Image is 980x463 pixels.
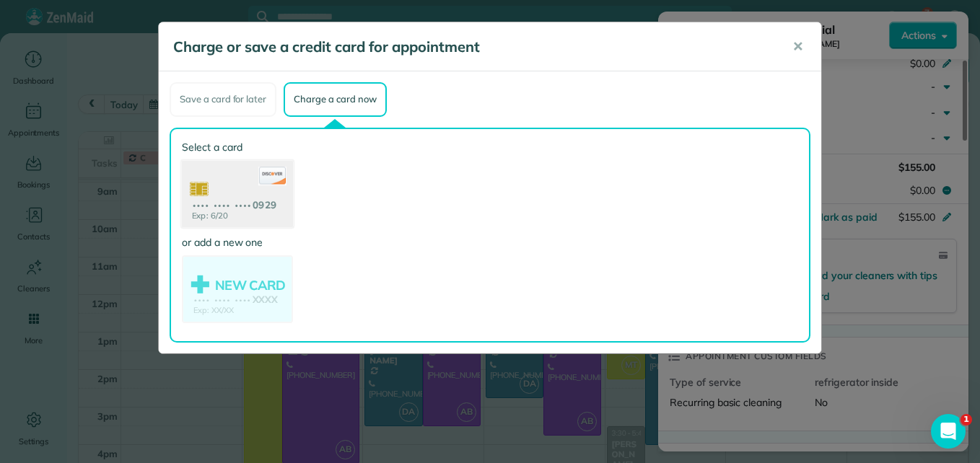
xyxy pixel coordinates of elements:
[182,140,293,154] label: Select a card
[931,414,966,449] iframe: Intercom live chat
[792,38,803,55] span: ✕
[961,414,972,425] span: 1
[284,82,386,117] div: Charge a card now
[182,235,293,250] label: or add a new one
[173,37,772,57] h5: Charge or save a credit card for appointment
[170,82,276,117] div: Save a card for later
